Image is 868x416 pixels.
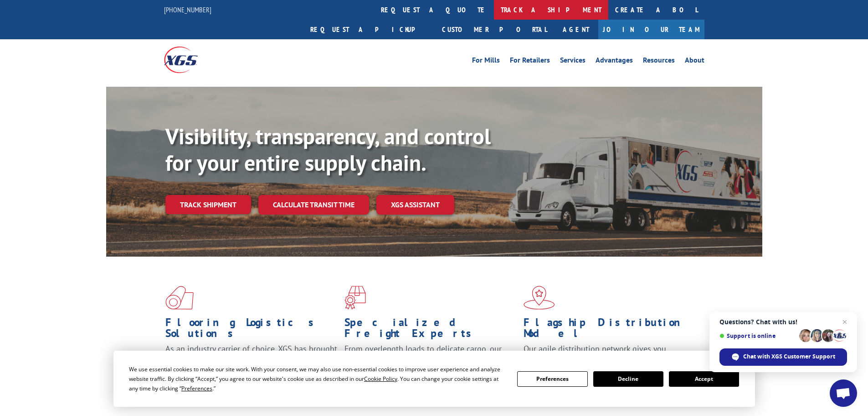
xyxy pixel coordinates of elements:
button: Preferences [517,371,587,387]
button: Decline [593,371,663,387]
span: Cookie Policy [364,375,397,383]
h1: Specialized Freight Experts [344,317,517,343]
a: Calculate transit time [258,195,369,215]
a: For Retailers [510,57,550,67]
span: Questions? Chat with us! [719,318,847,326]
div: Open chat [830,379,857,407]
p: From overlength loads to delicate cargo, our experienced staff knows the best way to move your fr... [344,343,517,384]
img: xgs-icon-focused-on-flooring-red [344,286,366,310]
div: Cookie Consent Prompt [113,351,755,407]
span: Support is online [719,332,796,339]
a: Request a pickup [303,20,435,39]
a: For Mills [472,57,500,67]
b: Visibility, transparency, and control for your entire supply chain. [165,122,491,177]
button: Accept [669,371,739,387]
h1: Flagship Distribution Model [524,317,696,343]
a: [PHONE_NUMBER] [164,5,211,14]
a: Advantages [596,57,633,67]
h1: Flooring Logistics Solutions [165,317,338,343]
span: Our agile distribution network gives you nationwide inventory management on demand. [524,343,691,365]
span: As an industry carrier of choice, XGS has brought innovation and dedication to flooring logistics... [165,343,337,376]
a: Track shipment [165,195,251,214]
a: Resources [643,57,675,67]
span: Preferences [181,384,212,392]
div: We use essential cookies to make our site work. With your consent, we may also use non-essential ... [129,364,506,393]
a: Customer Portal [435,20,554,39]
div: Chat with XGS Customer Support [719,348,847,366]
a: Agent [554,20,598,39]
a: Join Our Team [598,20,704,39]
a: About [685,57,704,67]
span: Close chat [839,316,850,327]
a: XGS ASSISTANT [376,195,454,215]
a: Services [560,57,586,67]
img: xgs-icon-total-supply-chain-intelligence-red [165,286,194,310]
img: xgs-icon-flagship-distribution-model-red [524,286,555,310]
span: Chat with XGS Customer Support [743,353,835,361]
